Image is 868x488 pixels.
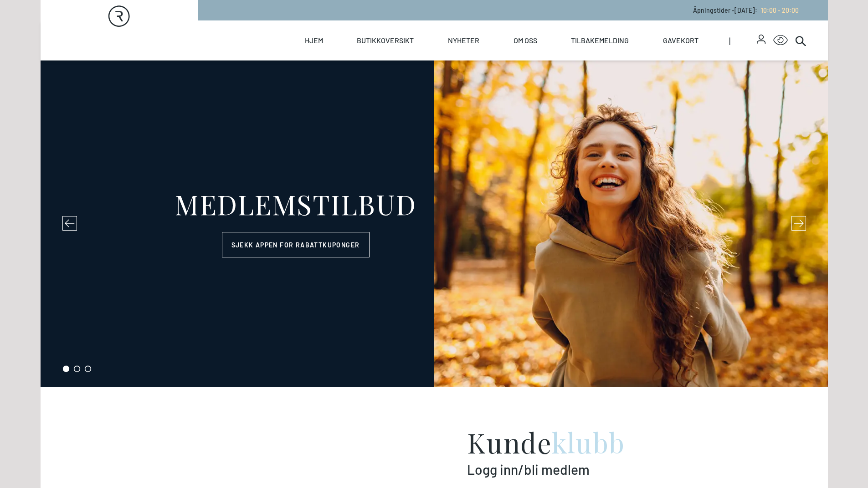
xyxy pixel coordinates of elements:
a: Om oss [514,20,537,60]
h2: Kunde [467,428,719,456]
div: slide 1 of 3 [41,60,828,387]
section: carousel-slider [41,60,828,387]
a: Butikkoversikt [357,20,414,60]
p: Åpningstider - [DATE] : [693,5,799,15]
a: Nyheter [448,20,479,60]
a: Sjekk appen for rabattkuponger [222,232,370,257]
span: | [729,20,757,60]
p: Logg inn/bli medlem [467,461,719,478]
span: 10:00 - 20:00 [761,6,799,14]
button: Open Accessibility Menu [773,33,788,48]
a: Gavekort [663,20,699,60]
a: Hjem [305,20,323,60]
span: klubb [552,424,625,460]
a: 10:00 - 20:00 [757,6,799,14]
a: Tilbakemelding [571,20,629,60]
div: MEDLEMSTILBUD [175,190,416,217]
